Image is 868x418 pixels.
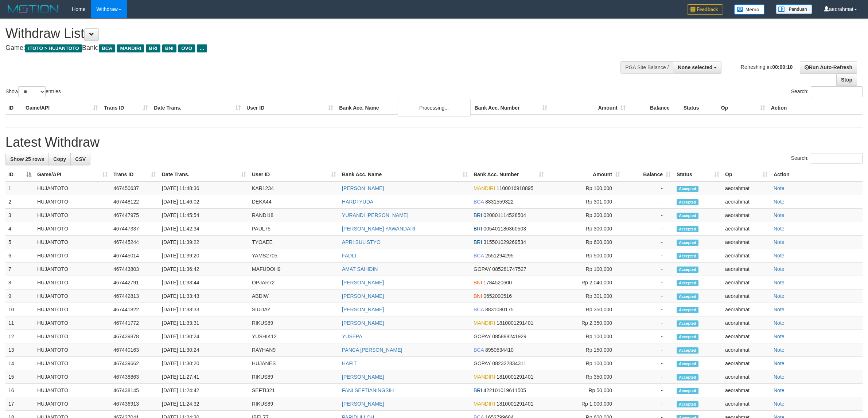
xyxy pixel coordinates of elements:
span: BNI [474,280,482,285]
a: APRI SULISTYO [342,239,381,245]
td: - [623,249,674,263]
td: Rp 600,000 [547,236,623,249]
td: aeorahmat [722,249,771,263]
span: Accepted [677,199,698,205]
td: 467441772 [110,316,159,330]
td: [DATE] 11:24:42 [159,384,249,397]
td: 3 [5,209,34,222]
span: CSV [75,156,86,162]
span: Copy 1784520600 to clipboard [483,280,512,285]
span: MANDIRI [474,320,495,326]
td: Rp 2,040,000 [547,276,623,289]
a: [PERSON_NAME] [342,307,384,312]
td: 467447975 [110,209,159,222]
span: Accepted [677,374,698,380]
td: - [623,263,674,276]
span: Copy 315501029269534 to clipboard [483,239,526,245]
th: Op [718,101,768,115]
td: Rp 350,000 [547,303,623,316]
a: PANCA [PERSON_NAME] [342,347,402,353]
span: GOPAY [474,266,491,272]
td: HUJANTOTO [34,195,110,209]
td: aeorahmat [722,209,771,222]
td: 4 [5,222,34,236]
td: DEKA44 [249,195,339,209]
span: None selected [678,64,712,70]
span: Copy 0652090516 to clipboard [483,293,512,299]
th: Trans ID [101,101,151,115]
td: - [623,316,674,330]
td: HUJANTOTO [34,384,110,397]
td: YUSHIK12 [249,330,339,343]
td: aeorahmat [722,236,771,249]
a: Note [774,266,785,272]
span: Accepted [677,334,698,340]
td: - [623,384,674,397]
span: Accepted [677,186,698,192]
td: [DATE] 11:46:02 [159,195,249,209]
td: Rp 100,000 [547,263,623,276]
a: HAFIT [342,360,357,366]
label: Show entries [5,86,61,97]
span: Copy 422101019611505 to clipboard [483,387,526,393]
span: Accepted [677,293,698,300]
a: [PERSON_NAME] [342,374,384,380]
td: SEFTI321 [249,384,339,397]
td: HUJANTOTO [34,397,110,411]
td: Rp 100,000 [547,181,623,195]
a: YURANDI [PERSON_NAME] [342,212,408,218]
td: [DATE] 11:48:36 [159,181,249,195]
td: [DATE] 11:39:22 [159,236,249,249]
span: Copy 085888241929 to clipboard [492,334,526,339]
span: BRI [474,212,482,218]
a: Note [774,239,785,245]
td: 2 [5,195,34,209]
span: Accepted [677,280,698,286]
input: Search: [811,86,863,97]
img: MOTION_logo.png [5,4,61,15]
span: BRI [474,239,482,245]
td: aeorahmat [722,357,771,370]
span: MANDIRI [474,185,495,191]
td: HUJANTOTO [34,249,110,263]
th: Bank Acc. Name [336,101,471,115]
span: Accepted [677,240,698,246]
a: Note [774,334,785,339]
h1: Withdraw List [5,26,571,41]
td: RIKUS89 [249,370,339,384]
span: Copy 2551294295 to clipboard [485,253,514,259]
td: [DATE] 11:45:54 [159,209,249,222]
a: [PERSON_NAME] [342,401,384,407]
div: PGA Site Balance / [620,61,673,74]
td: 467441822 [110,303,159,316]
th: Balance: activate to sort column ascending [623,168,674,181]
a: [PERSON_NAME] YAWANDARI [342,226,415,232]
img: panduan.png [776,4,812,14]
td: 8 [5,276,34,289]
td: 12 [5,330,34,343]
td: 467450637 [110,181,159,195]
td: RANDI18 [249,209,339,222]
a: Note [774,199,785,205]
td: MAFUDOH9 [249,263,339,276]
span: Accepted [677,388,698,394]
td: - [623,209,674,222]
td: 11 [5,316,34,330]
td: 467440163 [110,343,159,357]
td: 467445244 [110,236,159,249]
a: Note [774,320,785,326]
td: 467436913 [110,397,159,411]
td: [DATE] 11:36:42 [159,263,249,276]
span: Accepted [677,361,698,367]
span: GOPAY [474,334,491,339]
td: OPJAR72 [249,276,339,289]
h4: Game: Bank: [5,44,571,52]
h1: Latest Withdraw [5,135,863,150]
td: HUJANES [249,357,339,370]
div: Processing... [398,99,471,117]
td: [DATE] 11:33:33 [159,303,249,316]
td: - [623,195,674,209]
label: Search: [791,153,863,164]
span: BNI [474,293,482,299]
td: RIKUS89 [249,397,339,411]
